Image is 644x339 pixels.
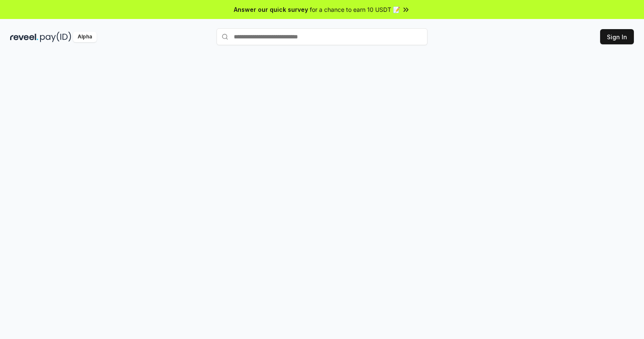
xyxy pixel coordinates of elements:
span: for a chance to earn 10 USDT 📝 [310,5,400,14]
div: Alpha [73,32,97,42]
img: reveel_dark [10,32,38,42]
button: Sign In [600,29,634,44]
span: Answer our quick survey [234,5,308,14]
img: pay_id [40,32,71,42]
